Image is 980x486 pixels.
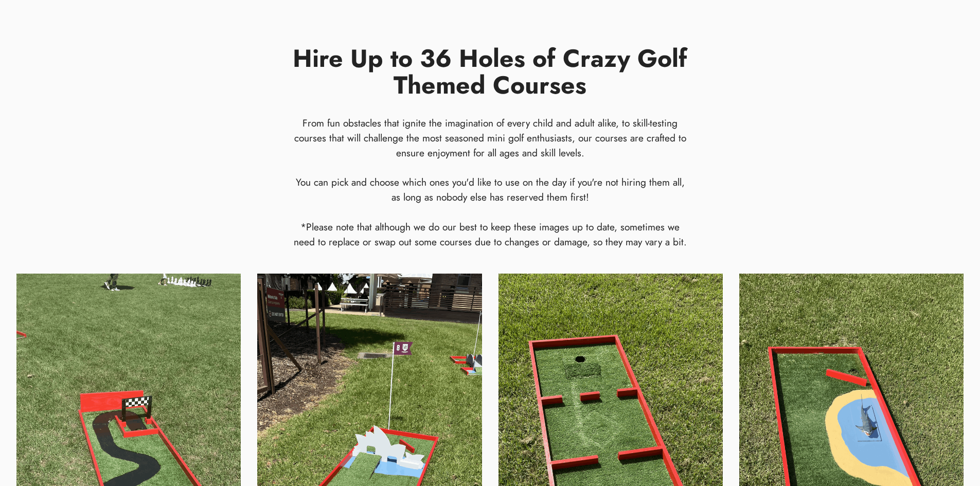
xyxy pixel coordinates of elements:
h4: From fun obstacles that ignite the imagination of every child and adult alike, to skill-testing c... [293,116,688,249]
strong: Hire Up to 36 Holes of Crazy Golf Themed Courses [293,41,687,103]
div: You can pick and choose which ones you'd like to use on the day if you're not hiring them all, as... [293,175,688,249]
